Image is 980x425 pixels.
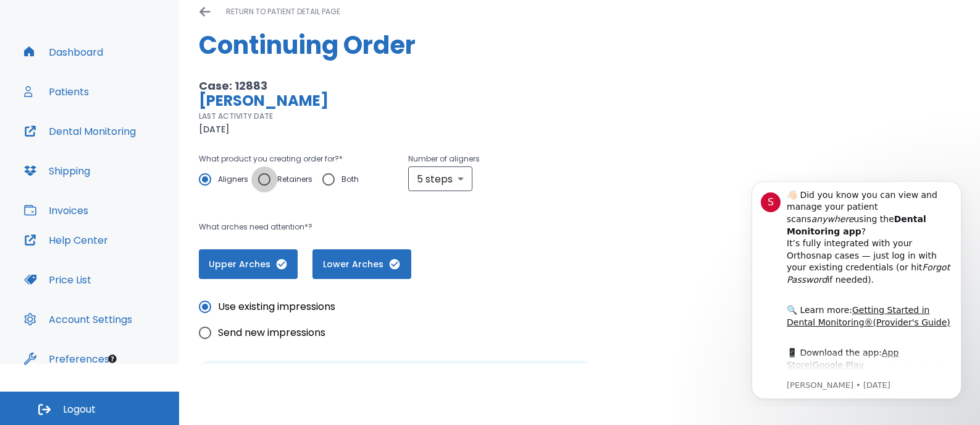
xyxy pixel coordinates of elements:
[218,299,335,314] span: Use existing impressions
[199,249,298,279] button: Upper Arches
[54,177,219,238] div: 📱 Download the app: | ​ Let us know if you need help getting started!
[408,152,480,166] p: Number of aligners
[199,27,960,64] h1: Continuing Order
[54,210,219,221] p: Message from Stephany, sent 2w ago
[199,111,273,122] p: LAST ACTIVITY DATE
[408,166,472,191] div: 5 steps
[54,178,165,200] a: App Store
[17,116,143,146] button: Dental Monitoring
[733,170,980,406] iframe: Intercom notifications message
[17,344,117,374] button: Preferences
[17,37,111,67] button: Dashboard
[17,195,96,225] button: Invoices
[107,353,118,364] div: Tooltip anchor
[199,152,369,166] p: What product you creating order for? *
[199,220,643,234] p: What arches need attention*?
[218,172,248,187] span: Aligners
[325,258,399,271] span: Lower Arches
[17,156,98,186] button: Shipping
[17,265,99,294] button: Price List
[211,258,285,271] span: Upper Arches
[199,79,643,93] p: Case: 12883
[199,93,643,108] p: [PERSON_NAME]
[17,225,115,255] button: Help Center
[17,77,96,106] button: Patients
[63,403,96,416] span: Logout
[226,4,340,19] p: return to patient detail page
[80,190,131,200] a: Google Play
[341,172,359,187] span: Both
[17,304,140,334] button: Account Settings
[218,325,325,340] span: Send new impressions
[312,249,411,279] button: Lower Arches
[277,172,312,187] span: Retainers
[199,122,230,137] p: [DATE]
